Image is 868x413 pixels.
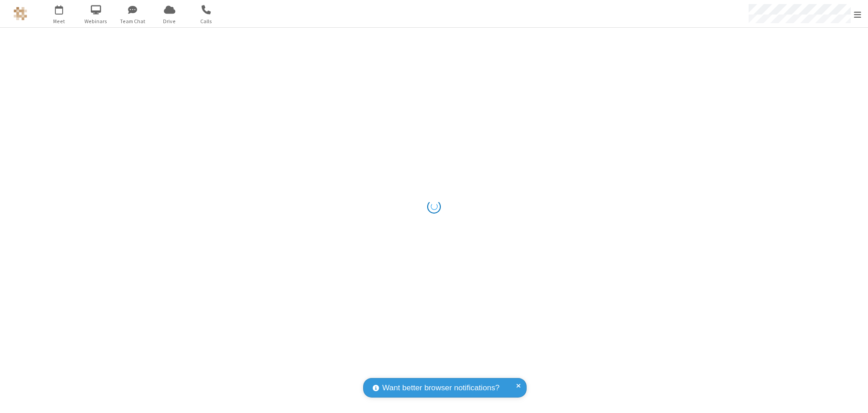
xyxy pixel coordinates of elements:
[189,17,223,25] span: Calls
[79,17,113,25] span: Webinars
[14,7,27,20] img: QA Selenium DO NOT DELETE OR CHANGE
[42,17,76,25] span: Meet
[382,382,499,394] span: Want better browser notifications?
[116,17,150,25] span: Team Chat
[153,17,187,25] span: Drive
